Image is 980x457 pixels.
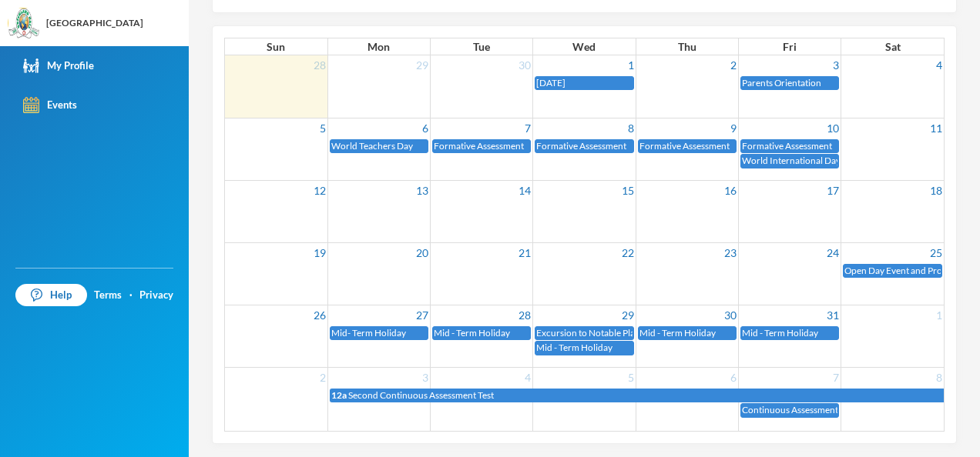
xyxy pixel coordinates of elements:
a: Formative Assessment [638,139,737,154]
a: Mid - Term Holiday [535,341,633,355]
a: 2 [729,55,738,75]
a: 13 [414,181,430,200]
span: World Teachers Day [331,140,413,152]
a: 8 [935,368,944,387]
span: Fri [783,40,797,53]
span: Mid - Term Holiday [639,327,716,339]
a: 6 [421,118,430,138]
span: Second Continuous Assessment Test [348,389,494,401]
a: Privacy [139,288,173,303]
a: 19 [312,243,327,262]
a: 29 [414,55,430,75]
a: Help [15,284,87,307]
a: 6 [729,368,738,387]
span: Formative Assessment [742,140,832,152]
span: Mid - Term Holiday [742,327,818,339]
a: Excursion to Notable Places [535,326,633,341]
div: [GEOGRAPHIC_DATA] [46,16,143,30]
a: 28 [312,55,327,75]
a: 29 [620,305,636,325]
div: · [129,288,133,303]
a: 4 [523,368,532,387]
span: Mid- Term Holiday [331,327,406,339]
a: 20 [414,243,430,262]
span: Formative Assessment [536,140,626,152]
span: Mid - Term Holiday [434,327,510,339]
a: World International Day of the Girl Child [740,154,839,168]
span: Continuous Assessment [742,404,838,415]
a: Mid- Term Holiday [330,326,428,341]
a: 21 [517,243,532,262]
div: My Profile [23,58,94,74]
a: 9 [729,118,738,138]
span: 12a [331,389,347,401]
a: 7 [523,118,532,138]
a: 26 [312,305,327,325]
a: 1 [626,55,636,75]
span: Parents Orientation [742,77,821,88]
a: Terms [94,288,122,303]
a: 27 [414,305,430,325]
a: 31 [825,305,841,325]
a: [DATE] [535,76,633,91]
a: 7 [831,368,841,387]
a: 23 [723,243,738,262]
a: 17 [825,181,841,200]
a: 12 [312,181,327,200]
a: 10 [825,118,841,138]
span: Sat [885,40,901,53]
a: World Teachers Day [330,139,428,154]
a: 30 [723,305,738,325]
a: Formative Assessment [740,139,839,154]
a: 14 [517,181,532,200]
a: 3 [421,368,430,387]
a: Mid - Term Holiday [740,326,839,341]
a: 5 [318,118,327,138]
a: Mid - Term Holiday [638,326,737,341]
span: Wed [572,40,596,53]
a: 4 [935,55,944,75]
span: [DATE] [536,77,566,88]
span: World International Day of the Girl Child [742,155,905,166]
a: Continuous Assessment [740,403,839,418]
a: 25 [928,243,944,262]
a: 12a Second Continuous Assessment Test [330,389,944,403]
span: Tue [473,40,490,53]
a: Formative Assessment [432,139,531,154]
span: Mon [367,40,390,53]
a: Formative Assessment [535,139,633,154]
span: Formative Assessment [434,140,524,152]
span: Sun [267,40,285,53]
span: Thu [678,40,696,53]
a: 2 [318,368,327,387]
a: 24 [825,243,841,262]
a: 11 [928,118,944,138]
a: 1 [935,305,944,325]
span: Excursion to Notable Places [536,327,648,339]
img: logo [8,8,39,39]
a: 3 [831,55,841,75]
a: Mid - Term Holiday [432,326,531,341]
a: 15 [620,181,636,200]
span: Mid - Term Holiday [536,342,612,353]
a: 30 [517,55,532,75]
a: 18 [928,181,944,200]
div: Events [23,97,77,113]
a: 8 [626,118,636,138]
span: Formative Assessment [639,140,730,152]
a: 28 [517,305,532,325]
a: 16 [723,181,738,200]
a: 22 [620,243,636,262]
a: Open Day Event and Projects Exhibition [843,264,942,279]
a: 5 [626,368,636,387]
a: Parents Orientation [740,76,839,91]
